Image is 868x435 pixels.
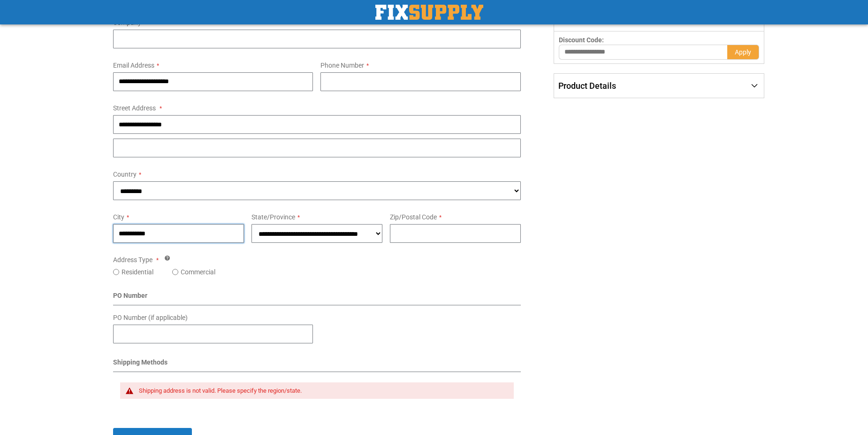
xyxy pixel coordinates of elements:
label: Commercial [181,267,215,277]
img: Fix Industrial Supply [375,5,483,20]
span: State/Province [251,213,295,221]
label: Residential [122,267,153,277]
span: Product Details [558,81,616,91]
button: Apply [727,45,759,60]
span: Discount Code: [559,36,604,44]
div: Shipping address is not valid. Please specify the region/state. [139,387,504,395]
div: PO Number [113,291,521,305]
span: Phone Number [320,62,364,69]
span: Email Address [113,62,154,69]
span: Zip/Postal Code [390,213,437,221]
span: Company [113,19,141,26]
div: Shipping Methods [113,357,521,372]
span: Address Type [113,256,152,264]
span: Apply [735,48,751,56]
span: PO Number (if applicable) [113,314,188,321]
span: Country [113,171,137,178]
span: Street Address [113,104,156,112]
span: City [113,213,124,221]
a: store logo [375,5,483,20]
